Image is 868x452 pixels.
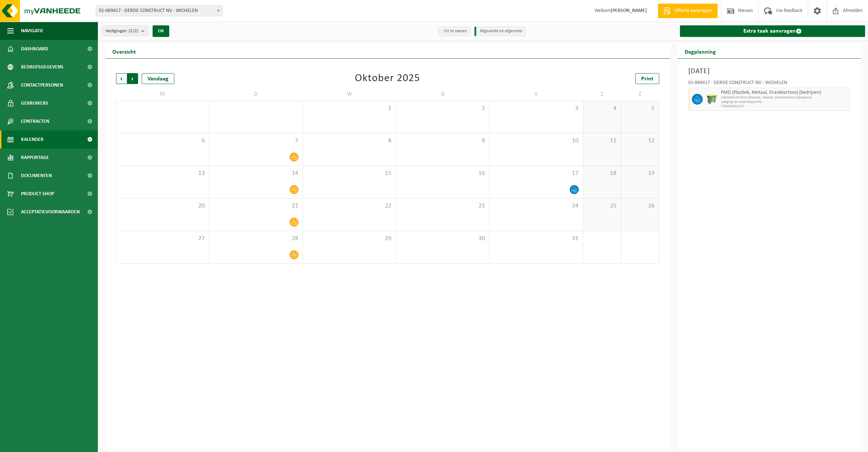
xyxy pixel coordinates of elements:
[105,26,138,37] span: Vestigingen
[21,22,43,40] span: Navigatie
[625,105,655,113] span: 5
[721,104,848,109] span: T250001922237
[490,88,583,101] td: V
[400,169,486,177] span: 16
[587,105,617,113] span: 4
[688,80,850,88] div: 01-069417 - DERDE CONSTRUCT NV - WICHELEN
[96,6,222,16] span: 01-069417 - DERDE CONSTRUCT NV - WICHELEN
[493,105,579,113] span: 3
[400,137,486,145] span: 9
[21,130,43,148] span: Kalender
[721,90,848,96] span: PMD (Plastiek, Metaal, Drankkartons) (bedrijven)
[587,202,617,210] span: 25
[493,202,579,210] span: 24
[307,137,393,145] span: 8
[673,7,714,14] span: Offerte aanvragen
[493,235,579,243] span: 31
[625,137,655,145] span: 12
[21,76,63,94] span: Contactpersonen
[209,88,303,101] td: D
[21,167,52,185] span: Documenten
[721,100,848,104] span: Lediging op vaste frequentie
[706,94,717,105] img: WB-0660-HPE-GN-50
[680,25,865,37] a: Extra taak aanvragen
[355,73,420,84] div: Oktober 2025
[400,235,486,243] span: 30
[120,137,205,145] span: 6
[677,44,723,58] h2: Dagplanning
[587,137,617,145] span: 11
[21,203,80,221] span: Acceptatievoorwaarden
[21,112,49,130] span: Contracten
[116,88,209,101] td: M
[493,137,579,145] span: 10
[688,66,850,77] h3: [DATE]
[21,148,49,167] span: Rapportage
[721,96,848,100] span: WB-0660-HP PMD (Plastiek, Metaal, Drankkartons) (bedrijven)
[625,169,655,177] span: 19
[21,58,63,76] span: Bedrijfsgegevens
[400,105,486,113] span: 2
[587,169,617,177] span: 18
[621,88,659,101] td: Z
[641,76,653,82] span: Print
[400,202,486,210] span: 23
[120,235,205,243] span: 27
[307,169,393,177] span: 15
[307,105,393,113] span: 1
[438,26,471,36] li: Uit te voeren
[213,202,299,210] span: 21
[129,29,138,33] count: (2/2)
[474,26,526,36] li: Afgewerkt en afgemeld
[583,88,621,101] td: Z
[213,169,299,177] span: 14
[213,235,299,243] span: 28
[493,169,579,177] span: 17
[142,73,174,84] div: Vandaag
[21,40,48,58] span: Dashboard
[153,25,169,37] button: OK
[213,137,299,145] span: 7
[611,8,647,13] strong: [PERSON_NAME]
[120,169,205,177] span: 13
[396,88,490,101] td: D
[21,94,48,112] span: Gebruikers
[127,73,138,84] span: Volgende
[307,202,393,210] span: 22
[307,235,393,243] span: 29
[120,202,205,210] span: 20
[625,202,655,210] span: 26
[658,4,718,18] a: Offerte aanvragen
[96,5,223,16] span: 01-069417 - DERDE CONSTRUCT NV - WICHELEN
[105,44,143,58] h2: Overzicht
[635,73,659,84] a: Print
[21,185,54,203] span: Product Shop
[101,25,148,36] button: Vestigingen(2/2)
[303,88,396,101] td: W
[116,73,127,84] span: Vorige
